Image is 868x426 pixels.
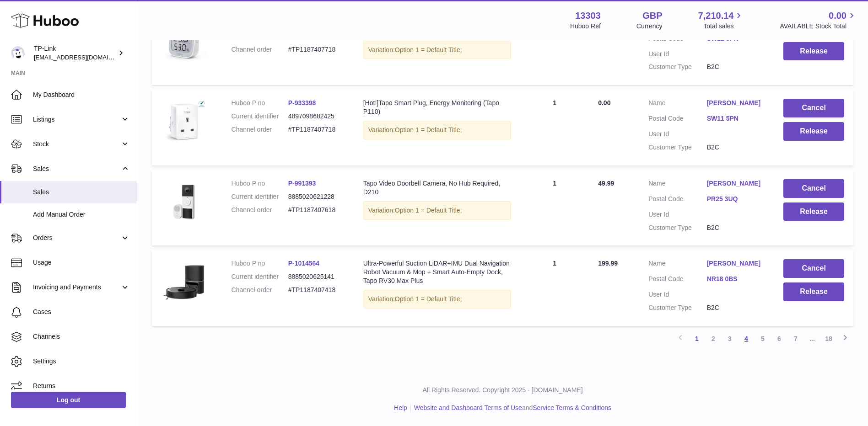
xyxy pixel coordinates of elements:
[648,210,707,219] dt: User Id
[33,308,130,316] span: Cases
[288,112,345,121] dd: 4897098682425
[648,143,707,152] dt: Customer Type
[161,19,207,64] img: Tapo_T315_1_large_20221212093300h.jpg
[648,114,707,125] dt: Postal Code
[804,330,820,347] span: ...
[648,50,707,59] dt: User Id
[598,180,614,187] span: 49.99
[288,286,345,294] dd: #TP1187407418
[783,179,844,198] button: Cancel
[33,234,120,242] span: Orders
[570,22,601,31] div: Huboo Ref
[232,206,288,214] dt: Channel order
[363,179,512,197] div: Tapo Video Doorbell Camera, No Hub Required, D210
[707,143,766,152] dd: B2C
[363,290,512,309] div: Variation:
[783,259,844,278] button: Cancel
[363,201,512,220] div: Variation:
[783,99,844,117] button: Cancel
[34,44,116,62] div: TP-Link
[161,179,207,225] img: 02_large_20240605225453u.jpg
[707,275,766,283] a: NR18 0BS
[395,295,462,303] span: Option 1 = Default Title;
[232,179,288,188] dt: Huboo P no
[648,195,707,206] dt: Postal Code
[33,165,120,173] span: Sales
[232,45,288,54] dt: Channel order
[636,22,663,31] div: Currency
[145,386,861,394] p: All Rights Reserved. Copyright 2025 - [DOMAIN_NAME]
[363,121,512,139] div: Variation:
[820,330,837,347] a: 18
[648,224,707,232] dt: Customer Type
[648,275,707,286] dt: Postal Code
[575,10,601,22] strong: 13303
[33,115,120,124] span: Listings
[520,170,589,246] td: 1
[520,250,589,326] td: 1
[642,10,662,22] strong: GBP
[232,286,288,294] dt: Channel order
[414,404,522,411] a: Website and Dashboard Terms of Use
[161,99,207,144] img: Tapo-P110_UK_1.0_1909_English_01_large_1569563931592x.jpg
[232,125,288,134] dt: Channel order
[395,126,462,133] span: Option 1 = Default Title;
[11,46,25,60] img: gaby.chen@tp-link.com
[648,63,707,71] dt: Customer Type
[394,404,407,411] a: Help
[520,90,589,165] td: 1
[787,330,804,347] a: 7
[232,192,288,201] dt: Current identifier
[33,258,130,267] span: Usage
[707,99,766,107] a: [PERSON_NAME]
[648,99,707,110] dt: Name
[288,180,316,187] a: P-991393
[288,260,320,267] a: P-1014564
[648,259,707,270] dt: Name
[33,382,130,390] span: Returns
[34,53,135,61] span: [EMAIL_ADDRESS][DOMAIN_NAME]
[411,404,611,412] li: and
[707,224,766,232] dd: B2C
[783,202,844,221] button: Release
[395,207,462,214] span: Option 1 = Default Title;
[288,99,316,106] a: P-933398
[288,192,345,201] dd: 8885020621228
[738,330,755,347] a: 4
[722,330,738,347] a: 3
[771,330,787,347] a: 6
[11,392,126,408] a: Log out
[707,179,766,188] a: [PERSON_NAME]
[33,283,120,292] span: Invoicing and Payments
[780,22,857,31] span: AVAILABLE Stock Total
[755,330,771,347] a: 5
[288,206,345,214] dd: #TP1187407618
[232,259,288,268] dt: Huboo P no
[33,140,120,149] span: Stock
[395,46,462,53] span: Option 1 = Default Title;
[33,188,130,197] span: Sales
[33,332,130,341] span: Channels
[703,22,744,31] span: Total sales
[533,404,611,411] a: Service Terms & Conditions
[232,272,288,281] dt: Current identifier
[520,10,589,85] td: 1
[232,99,288,107] dt: Huboo P no
[707,259,766,268] a: [PERSON_NAME]
[648,290,707,299] dt: User Id
[598,99,610,106] span: 0.00
[363,259,512,285] div: Ultra-Powerful Suction LiDAR+IMU Dual Navigation Robot Vacuum & Mop + Smart Auto-Empty Dock, Tapo...
[783,282,844,301] button: Release
[33,357,130,366] span: Settings
[698,10,734,22] span: 7,210.14
[161,259,207,305] img: 01_large_20240808023803n.jpg
[33,91,130,99] span: My Dashboard
[780,10,857,31] a: 0.00 AVAILABLE Stock Total
[288,125,345,134] dd: #TP1187407718
[288,45,345,54] dd: #TP1187407718
[689,330,705,347] a: 1
[648,130,707,138] dt: User Id
[648,179,707,190] dt: Name
[783,42,844,61] button: Release
[829,10,846,22] span: 0.00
